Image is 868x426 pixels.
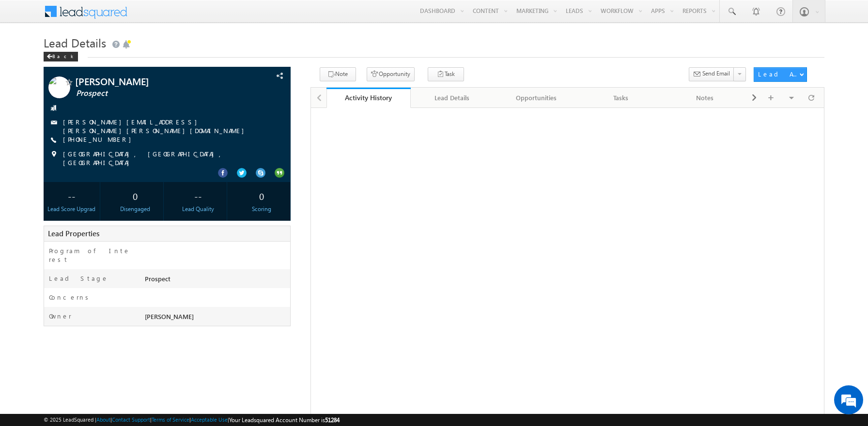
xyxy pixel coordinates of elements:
label: Lead Stage [49,274,108,283]
div: Notes [671,92,739,104]
a: Lead Details [411,88,495,108]
button: Opportunity [367,67,415,81]
label: Owner [49,312,72,320]
a: Acceptable Use [191,416,228,423]
div: 0 [236,187,288,205]
a: Back [44,51,83,60]
span: [PHONE_NUMBER] [63,135,136,145]
span: Lead Details [44,35,106,50]
label: Concerns [49,293,92,302]
span: [GEOGRAPHIC_DATA], [GEOGRAPHIC_DATA], [GEOGRAPHIC_DATA] [63,150,265,167]
div: Lead Actions [758,70,799,78]
div: Opportunities [502,92,570,104]
a: Notes [663,88,747,108]
div: Scoring [236,205,288,213]
div: Prospect [142,274,290,288]
label: Program of Interest [49,246,133,264]
div: 0 [109,187,161,205]
span: 51284 [325,416,340,424]
button: Note [320,67,356,81]
span: Prospect [76,89,231,98]
a: About [96,416,110,423]
div: Tasks [587,92,654,104]
button: Send Email [689,67,734,81]
span: [PERSON_NAME] [75,76,230,86]
a: Activity History [326,88,411,108]
div: -- [46,187,98,205]
a: Contact Support [112,416,150,423]
a: Terms of Service [152,416,189,423]
div: Activity History [334,93,403,102]
div: -- [172,187,224,205]
span: [PERSON_NAME] [145,312,194,320]
span: Lead Properties [48,228,99,238]
a: [PERSON_NAME][EMAIL_ADDRESS][PERSON_NAME][PERSON_NAME][DOMAIN_NAME] [63,118,249,135]
span: Send Email [702,69,730,78]
img: Profile photo [48,76,70,102]
a: Opportunities [495,88,579,108]
a: Tasks [579,88,663,108]
button: Lead Actions [754,67,807,82]
span: © 2025 LeadSquared | | | | | [44,415,340,425]
div: Lead Quality [172,205,224,213]
button: Task [428,67,464,81]
div: Disengaged [109,205,161,213]
span: Your Leadsquared Account Number is [229,416,340,424]
div: Back [44,52,78,61]
div: Lead Details [418,92,486,104]
div: Lead Score Upgrad [46,205,98,213]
